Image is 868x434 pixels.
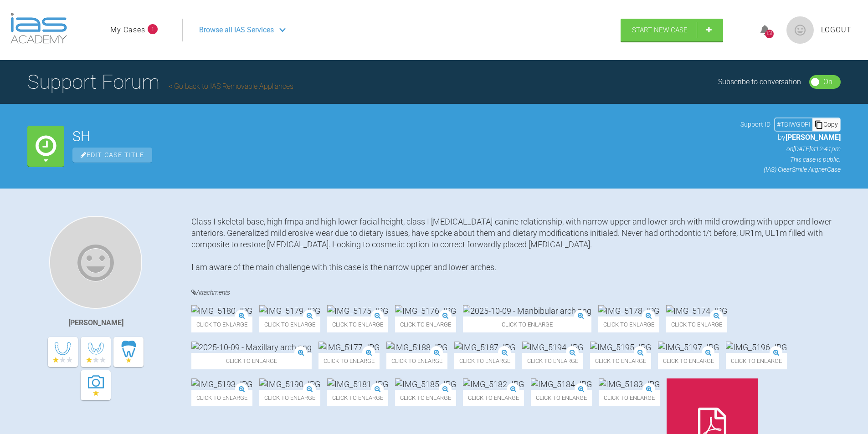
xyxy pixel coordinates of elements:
span: Click to enlarge [666,317,727,332]
img: IMG_5188.JPG [386,342,447,353]
h1: Support Forum [27,66,293,98]
span: Click to enlarge [463,390,524,406]
img: IMG_5194.JPG [522,342,583,353]
span: Click to enlarge [599,390,660,406]
span: Click to enlarge [327,317,388,332]
span: Click to enlarge [658,353,719,369]
h4: Attachments [191,287,841,298]
span: [PERSON_NAME] [786,133,841,142]
a: Start New Case [621,19,723,41]
span: Edit Case Title [72,148,152,163]
img: IMG_5178.JPG [598,305,659,317]
img: logo-light.3e3ef733.png [10,13,67,44]
span: Click to enlarge [463,317,591,332]
div: [PERSON_NAME] [68,317,123,329]
img: IMG_5175.JPG [327,305,388,317]
div: 151 [765,30,774,38]
img: IMG_5181.JPG [327,378,388,390]
a: My Cases [110,24,145,36]
img: IMG_5176.JPG [395,305,456,317]
span: Click to enlarge [318,353,380,369]
span: Click to enlarge [259,317,320,332]
span: 1 [148,24,158,34]
h2: SH [72,130,732,143]
img: IMG_5183.JPG [599,378,660,390]
img: IMG_5174.JPG [666,305,727,317]
span: Click to enlarge [531,390,592,406]
span: Click to enlarge [191,317,252,332]
img: IMG_5185.JPG [395,378,456,390]
span: Start New Case [632,26,688,34]
span: Support ID [740,119,770,129]
a: Logout [821,24,852,36]
img: Chaitanya Joshi [49,216,142,309]
div: # TBIWGOPI [775,119,812,129]
div: Class I skeletal base, high fmpa and high lower facial height, class I [MEDICAL_DATA]-canine rela... [191,216,841,273]
p: (IAS) ClearSmile Aligner Case [740,164,841,174]
img: IMG_5193.JPG [191,378,252,390]
img: IMG_5179.JPG [259,305,320,317]
img: IMG_5177.JPG [318,342,380,353]
img: IMG_5187.JPG [454,342,515,353]
span: Click to enlarge [259,390,320,406]
p: by [740,132,841,143]
span: Click to enlarge [726,353,787,369]
span: Click to enlarge [395,317,456,332]
p: This case is public. [740,154,841,164]
span: Click to enlarge [395,390,456,406]
img: IMG_5180.JPG [191,305,252,317]
a: Go back to IAS Removable Appliances [169,82,293,91]
div: On [823,76,832,88]
span: Click to enlarge [327,390,388,406]
img: IMG_5196.JPG [726,342,787,353]
img: 2025-10-09 - Manbibular arch.png [463,305,591,317]
img: IMG_5195.JPG [590,342,651,353]
span: Click to enlarge [191,353,312,369]
div: Copy [812,118,840,130]
span: Browse all IAS Services [199,24,274,36]
img: profile.png [786,16,814,44]
span: Click to enlarge [598,317,659,332]
p: on [DATE] at 12:41pm [740,144,841,154]
img: IMG_5190.JPG [259,378,320,390]
div: Subscribe to conversation [718,76,801,88]
img: IMG_5197.JPG [658,342,719,353]
span: Click to enlarge [454,353,515,369]
span: Click to enlarge [191,390,252,406]
img: IMG_5184.JPG [531,378,592,390]
span: Click to enlarge [590,353,651,369]
img: 2025-10-09 - Maxillary arch.png [191,342,312,353]
img: IMG_5182.JPG [463,378,524,390]
span: Click to enlarge [522,353,583,369]
span: Click to enlarge [386,353,447,369]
